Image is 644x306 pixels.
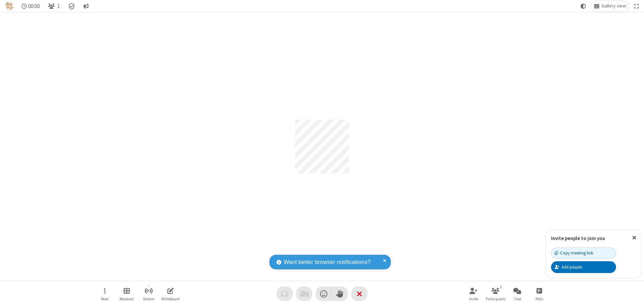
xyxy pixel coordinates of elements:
[578,1,589,11] button: Using system theme
[161,297,180,301] span: Whiteboard
[332,286,348,301] button: Raise hand
[551,235,605,241] label: Invite people to join you
[296,286,312,301] button: Video
[19,1,43,11] div: Timer
[80,1,91,11] button: Conversation
[536,297,543,301] span: Polls
[591,1,629,11] button: Change layout
[551,247,616,259] button: Copy meeting link
[101,297,108,301] span: More
[485,284,506,303] button: Open participant list
[507,284,527,303] button: Open chat
[120,297,134,301] span: Breakout
[28,3,40,9] span: 00:00
[143,297,154,301] span: Stream
[632,1,642,11] button: Fullscreen
[551,261,616,273] button: Add people
[486,297,506,301] span: Participants
[117,284,137,303] button: Manage Breakout Rooms
[65,1,78,11] div: Meeting details Encryption enabled
[498,284,504,290] div: 1
[469,297,478,301] span: Invite
[277,286,293,301] button: Audio problem - check your Internet connection or call by phone
[57,3,60,9] span: 1
[45,1,63,11] button: Open participant list
[138,284,159,303] button: Start streaming
[351,286,367,301] button: End or leave meeting
[284,258,371,267] span: Want better browser notifications?
[602,3,626,9] span: Gallery view
[463,284,484,303] button: Invite participants (Alt+I)
[627,230,641,246] button: Close popover
[5,2,13,10] img: QA Selenium DO NOT DELETE OR CHANGE
[95,284,115,303] button: Open menu
[160,284,181,303] button: Open shared whiteboard
[529,284,549,303] button: Open poll
[514,297,521,301] span: Chat
[555,250,593,256] div: Copy meeting link
[316,286,332,301] button: Send a reaction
